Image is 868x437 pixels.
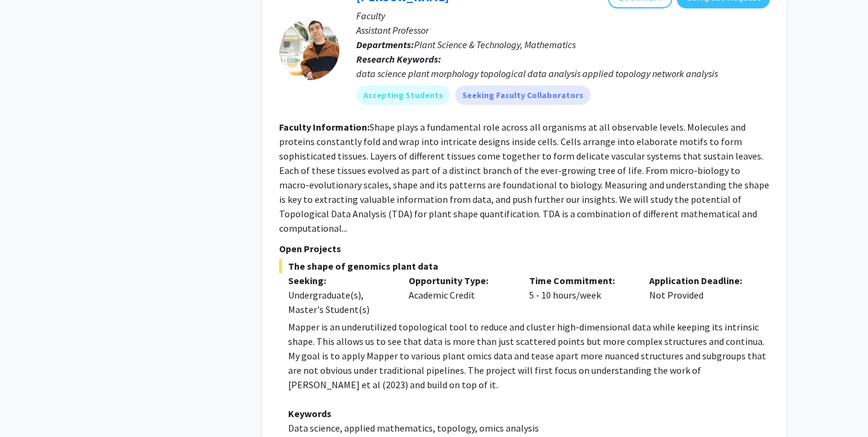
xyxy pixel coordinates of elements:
[279,121,769,234] fg-read-more: Shape plays a fundamental role across all organisms at all observable levels. Molecules and prote...
[356,66,770,81] div: data science plant morphology topological data analysis applied topology network analysis
[649,273,752,288] p: Application Deadline:
[640,273,761,317] div: Not Provided
[356,23,770,37] p: Assistant Professor
[455,85,591,105] mat-chip: Seeking Faculty Collaborators
[356,8,770,23] p: Faculty
[288,421,770,435] p: Data science, applied mathematics, topology, omics analysis
[529,273,632,288] p: Time Commitment:
[288,408,332,420] strong: Keywords
[279,241,770,256] p: Open Projects
[288,288,391,317] div: Undergraduate(s), Master's Student(s)
[356,85,450,105] mat-chip: Accepting Students
[279,121,370,133] b: Faculty Information:
[356,53,441,65] b: Research Keywords:
[400,273,520,317] div: Academic Credit
[288,273,391,288] p: Seeking:
[288,320,770,392] p: Mapper is an underutilized topological tool to reduce and cluster high-dimensional data while kee...
[356,39,414,51] b: Departments:
[414,39,576,51] span: Plant Science & Technology, Mathematics
[279,259,770,273] span: The shape of genomics plant data
[520,273,641,317] div: 5 - 10 hours/week
[9,383,51,428] iframe: Chat
[409,273,511,288] p: Opportunity Type:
